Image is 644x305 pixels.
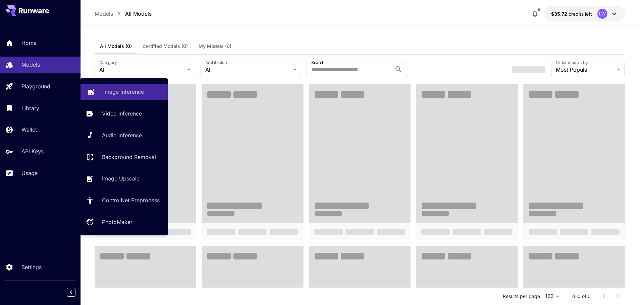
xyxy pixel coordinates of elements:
a: Background Removal [80,149,168,165]
label: Order models by [556,60,588,65]
button: $35.72482 [544,6,625,21]
p: Video Inference [102,109,142,118]
a: Image Upscale [80,170,168,187]
a: ControlNet Preprocess [80,192,168,209]
p: ControlNet Preprocess [102,196,160,204]
a: Video Inference [80,105,168,122]
span: Certified Models (0) [143,43,188,49]
p: PhotoMaker [102,218,132,226]
label: Search [311,60,324,65]
span: All [205,66,290,74]
p: Models [21,61,40,69]
p: Background Removal [102,153,156,161]
p: Results per page [503,293,540,300]
label: Architecture [205,60,228,65]
a: Audio Inference [80,127,168,144]
p: Image Inference [103,88,144,96]
p: Playground [21,82,50,90]
p: Usage [21,169,38,177]
span: My Models (0) [199,43,231,49]
span: All [99,66,184,74]
p: All Models [125,10,152,18]
label: Category [99,60,117,65]
div: $35.72482 [551,10,592,17]
p: Audio Inference [102,131,142,139]
p: Settings [21,263,42,271]
p: Home [21,39,37,47]
button: Collapse sidebar [67,288,75,297]
p: Library [21,104,39,112]
a: Image Inference [80,84,168,100]
a: PhotoMaker [80,214,168,230]
p: Wallet [21,126,37,134]
span: $35.72 [551,11,569,17]
span: credits left [569,11,592,17]
nav: breadcrumb [95,10,152,18]
div: 100 [543,291,561,301]
p: API Keys [21,147,44,155]
p: 0–0 of 0 [572,293,591,300]
span: All Models (0) [100,43,132,49]
p: Image Upscale [102,174,140,182]
div: Collapse sidebar [72,286,80,298]
span: Most Popular [556,66,614,74]
p: Models [95,10,113,18]
div: LW [597,9,607,19]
